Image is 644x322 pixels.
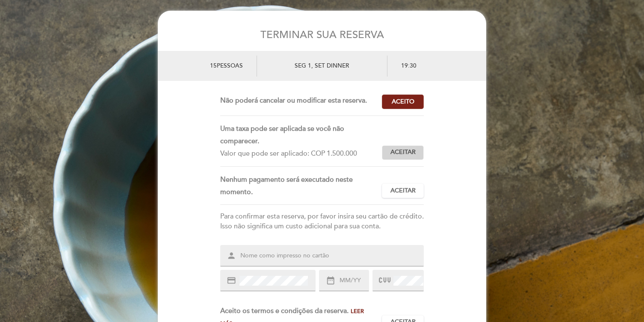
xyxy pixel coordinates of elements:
input: MM/YY [339,276,369,286]
div: 19:30 [387,56,476,77]
div: Seg 1, set DINNER [257,56,387,77]
span: pessoas [217,62,243,69]
span: Aceito [392,97,414,106]
button: Aceito [382,95,424,109]
div: Valor que pode ser aplicado: COP 1.500.000 [220,148,375,160]
i: credit_card [227,276,236,285]
span: Aceitar [390,186,416,195]
span: Aceitar [390,148,416,157]
button: Aceitar [382,145,424,160]
i: date_range [326,276,335,285]
span: TERMINAR SUA RESERVA [260,29,384,41]
i: person [227,251,236,260]
button: Aceitar [382,183,424,198]
div: 15 [168,56,257,77]
input: Nome como impresso no cartão [239,251,425,261]
div: Uma taxa pode ser aplicada se você não comparecer. [220,123,375,148]
div: Nenhum pagamento será executado neste momento. [220,174,382,198]
div: Não poderá cancelar ou modificar esta reserva. [220,95,382,109]
div: Para confirmar esta reserva, por favor insira seu cartão de crédito. Isso não significa um custo ... [220,212,424,231]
